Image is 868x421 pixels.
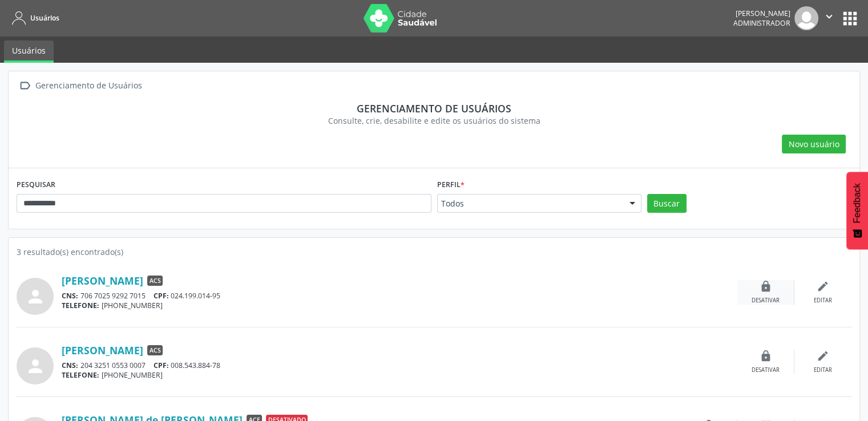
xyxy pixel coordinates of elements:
button: apps [840,9,860,29]
div: 3 resultado(s) encontrado(s) [17,246,851,258]
i: lock [760,280,772,293]
button: Buscar [647,194,687,213]
i:  [823,10,835,23]
span: TELEFONE: [62,301,99,310]
div: Consulte, crie, desabilite e edite os usuários do sistema [25,115,843,127]
i: person [25,356,46,377]
img: img [794,6,818,30]
label: Perfil [437,176,465,194]
div: 204 3251 0553 0007 008.543.884-78 [62,361,737,370]
div: Desativar [752,366,780,374]
div: 706 7025 9292 7015 024.199.014-95 [62,291,737,301]
span: CNS: [62,291,78,301]
span: Novo usuário [789,138,839,150]
span: CNS: [62,361,78,370]
div: Editar [814,366,832,374]
button: Feedback - Mostrar pesquisa [846,172,868,249]
div: Desativar [752,297,780,305]
i:  [17,78,33,94]
a: Usuários [8,9,59,27]
i: person [25,286,46,307]
button:  [818,6,840,30]
span: Usuários [30,13,59,23]
a: [PERSON_NAME] [62,344,143,357]
span: ACS [147,276,163,286]
a: Usuários [4,41,54,63]
label: PESQUISAR [17,176,55,194]
button: Novo usuário [782,135,846,154]
div: [PHONE_NUMBER] [62,301,737,310]
span: CPF: [154,291,169,301]
span: Administrador [733,18,790,28]
i: edit [817,350,829,362]
div: Editar [814,297,832,305]
span: Todos [441,198,618,209]
a: [PERSON_NAME] [62,274,143,287]
span: CPF: [154,361,169,370]
i: edit [817,280,829,293]
div: Gerenciamento de usuários [25,102,843,115]
div: [PHONE_NUMBER] [62,370,737,380]
div: Gerenciamento de Usuários [33,78,144,94]
a:  Gerenciamento de Usuários [17,78,144,94]
span: TELEFONE: [62,370,99,380]
span: Feedback [852,183,862,223]
span: ACS [147,345,163,355]
div: [PERSON_NAME] [733,9,790,18]
i: lock [760,350,772,362]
